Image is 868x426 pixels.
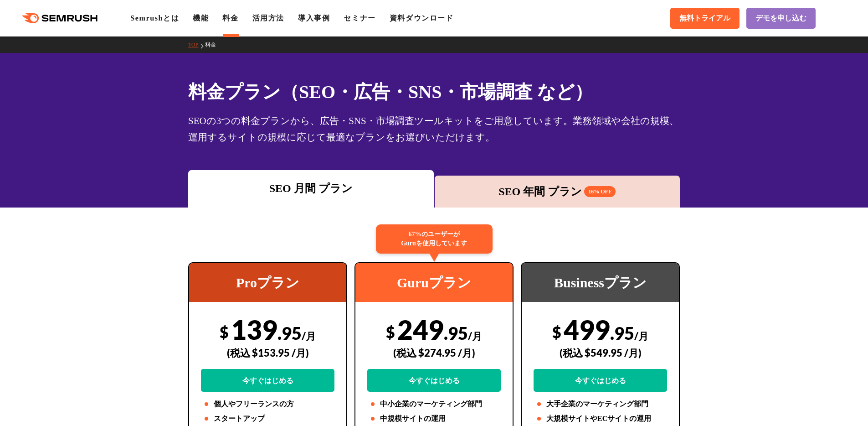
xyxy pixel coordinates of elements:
a: 無料トライアル [670,8,740,29]
a: 今すぐはじめる [201,369,334,392]
div: (税込 $274.95 /月) [367,337,501,369]
a: 機能 [193,14,209,22]
a: 料金 [205,42,223,48]
li: スタートアップ [201,413,334,424]
div: SEO 年間 プラン [439,183,676,200]
span: $ [220,322,229,341]
a: 導入事例 [298,14,330,22]
span: .95 [444,322,468,343]
li: 中規模サイトの運用 [367,413,501,424]
div: Proプラン [189,263,346,302]
li: 個人やフリーランスの方 [201,399,334,410]
div: Guruプラン [355,263,513,302]
span: $ [386,322,395,341]
a: 今すぐはじめる [367,369,501,392]
a: 料金 [222,14,238,22]
a: TOP [188,42,205,48]
a: 活用方法 [252,14,284,22]
div: 499 [534,313,667,392]
span: 無料トライアル [679,14,730,23]
span: $ [552,322,561,341]
div: Businessプラン [522,263,679,302]
div: SEO 月間 プラン [193,180,429,197]
span: .95 [610,322,634,343]
a: 資料ダウンロード [390,14,454,22]
a: セミナー [344,14,375,22]
a: Semrushとは [130,14,179,22]
li: 大規模サイトやECサイトの運用 [534,413,667,424]
a: 今すぐはじめる [534,369,667,392]
li: 中小企業のマーケティング部門 [367,399,501,410]
div: 67%のユーザーが Guruを使用しています [376,224,493,254]
div: 139 [201,313,334,392]
a: デモを申し込む [746,8,816,29]
span: .95 [277,322,302,343]
span: デモを申し込む [755,14,806,23]
div: 249 [367,313,501,392]
span: /月 [634,330,648,342]
div: (税込 $549.95 /月) [534,337,667,369]
span: /月 [302,330,316,342]
li: 大手企業のマーケティング部門 [534,399,667,410]
span: /月 [468,330,482,342]
span: 16% OFF [584,186,616,197]
div: (税込 $153.95 /月) [201,337,334,369]
h1: 料金プラン（SEO・広告・SNS・市場調査 など） [188,78,680,105]
div: SEOの3つの料金プランから、広告・SNS・市場調査ツールキットをご用意しています。業務領域や会社の規模、運用するサイトの規模に応じて最適なプランをお選びいただけます。 [188,113,680,145]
